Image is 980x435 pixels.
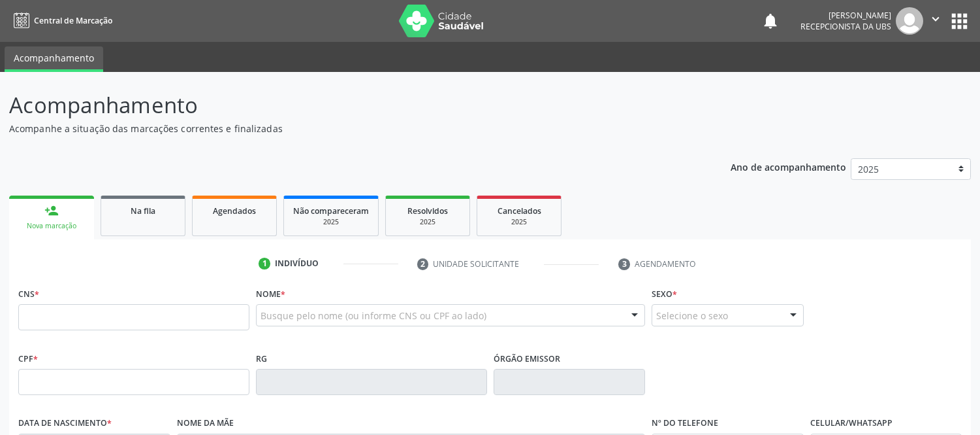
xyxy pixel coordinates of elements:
[498,205,541,217] span: Cancelados
[656,309,728,322] span: Selecione o sexo
[177,413,234,434] label: Nome da mãe
[293,205,369,217] span: Não compareceram
[928,12,943,26] i: 
[259,258,270,270] div: 1
[256,284,285,304] label: Nome
[923,7,948,35] button: 
[761,12,780,30] button: notifications
[731,158,846,175] p: Ano de acompanhamento
[896,7,923,35] img: img
[44,203,59,218] div: person_add
[34,15,112,26] span: Central de Marcação
[652,284,677,304] label: Sexo
[810,413,893,434] label: Celular/WhatsApp
[5,46,103,72] a: Acompanhamento
[494,349,560,369] label: Órgão emissor
[948,10,971,33] button: apps
[395,217,460,227] div: 2025
[293,217,369,227] div: 2025
[18,284,39,304] label: CNS
[261,309,486,322] span: Busque pelo nome (ou informe CNS ou CPF ao lado)
[9,122,682,135] p: Acompanhe a situação das marcações correntes e finalizadas
[800,21,891,32] span: Recepcionista da UBS
[18,349,38,369] label: CPF
[275,258,319,270] div: Indivíduo
[9,89,682,122] p: Acompanhamento
[18,413,112,434] label: Data de nascimento
[800,10,891,21] div: [PERSON_NAME]
[256,349,267,369] label: RG
[407,205,448,217] span: Resolvidos
[131,205,155,217] span: Na fila
[652,413,718,434] label: Nº do Telefone
[9,10,112,31] a: Central de Marcação
[18,221,85,231] div: Nova marcação
[213,205,256,217] span: Agendados
[486,217,552,227] div: 2025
